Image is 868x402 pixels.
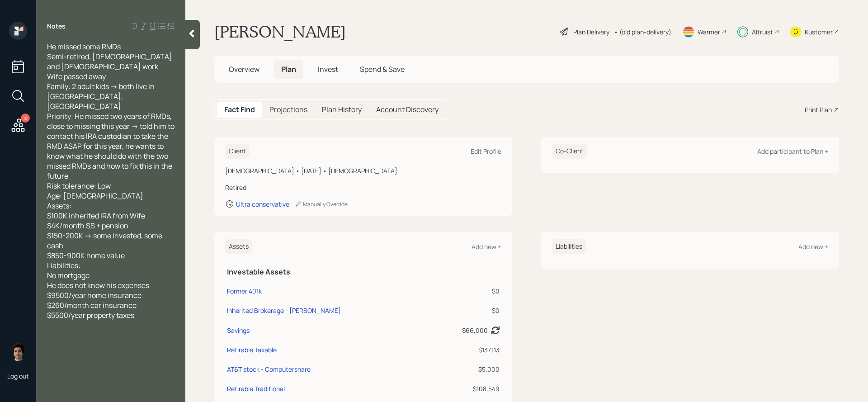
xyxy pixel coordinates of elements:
div: Retired [225,183,501,192]
div: Inherited Brokerage - [PERSON_NAME] [227,306,341,315]
h5: Account Discovery [376,105,439,114]
div: Former 401k [227,286,262,296]
div: Log out [7,372,29,380]
div: Plan Delivery [573,27,609,37]
div: $137,113 [462,345,500,355]
div: Retirable Traditional [227,384,285,393]
span: Overview [229,64,259,74]
span: He missed some RMDs Semi-retired, [DEMOGRAPHIC_DATA] and [DEMOGRAPHIC_DATA] work Wife passed away... [47,42,176,320]
div: Add participant to Plan + [757,147,828,156]
div: $0 [462,306,500,315]
div: Ultra conservative [236,200,289,208]
img: harrison-schaefer-headshot-2.png [9,343,27,361]
div: Altruist [752,27,773,37]
div: Warmer [698,27,720,37]
div: • (old plan-delivery) [614,27,671,37]
h6: Assets [225,239,252,254]
div: AT&T stock - Computershare [227,364,311,374]
div: Edit Profile [471,147,501,156]
div: $66,000 [462,326,488,335]
div: $5,000 [462,364,500,374]
div: Add new + [472,242,501,251]
label: Notes [47,22,66,31]
h5: Projections [269,105,307,114]
div: Retirable Taxable [227,345,277,355]
h6: Liabilities [552,239,586,254]
span: Invest [318,64,338,74]
div: Savings [227,326,250,335]
h6: Co-Client [552,144,587,159]
div: Manually Override [295,200,348,208]
h5: Fact Find [224,105,255,114]
h5: Plan History [322,105,362,114]
h5: Investable Assets [227,268,500,276]
h1: [PERSON_NAME] [214,22,346,42]
span: Spend & Save [360,64,405,74]
div: 10 [21,114,30,123]
div: Add new + [798,242,828,251]
span: Plan [281,64,296,74]
h6: Client [225,144,250,159]
div: Print Plan [805,105,832,114]
div: $108,549 [462,384,500,393]
div: [DEMOGRAPHIC_DATA] • [DATE] • [DEMOGRAPHIC_DATA] [225,166,501,175]
div: $0 [462,286,500,296]
div: Kustomer [805,27,833,37]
